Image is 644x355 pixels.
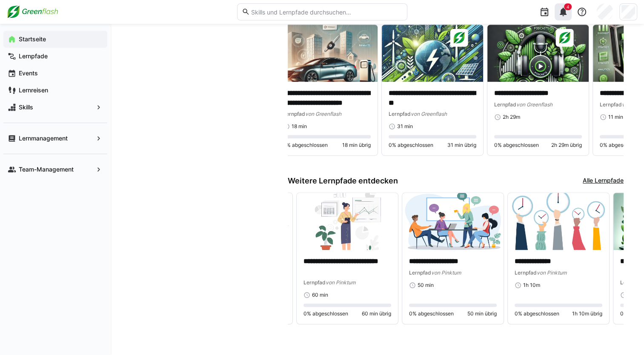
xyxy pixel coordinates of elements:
[305,111,341,117] span: von Greenflash
[418,282,434,289] span: 50 min
[303,279,326,286] span: Lernpfad
[402,193,504,250] img: image
[250,8,402,16] input: Skills und Lernpfade durchsuchen…
[503,114,520,120] span: 2h 29m
[276,25,378,82] img: image
[431,269,461,276] span: von Pinktum
[283,142,328,149] span: 0% abgeschlossen
[516,101,552,108] span: von Greenflash
[409,269,431,276] span: Lernpfad
[303,310,348,317] span: 0% abgeschlossen
[600,101,622,108] span: Lernpfad
[583,176,624,186] a: Alle Lernpfade
[494,142,539,149] span: 0% abgeschlossen
[467,310,497,317] span: 50 min übrig
[297,193,398,250] img: image
[567,4,569,9] span: 4
[411,111,447,117] span: von Greenflash
[508,193,609,250] img: image
[523,282,540,289] span: 1h 10m
[312,292,328,298] span: 60 min
[389,111,411,117] span: Lernpfad
[608,114,623,120] span: 11 min
[342,142,371,149] span: 18 min übrig
[487,25,589,82] img: image
[447,142,476,149] span: 31 min übrig
[537,269,567,276] span: von Pinktum
[382,25,483,82] img: image
[288,176,398,186] h3: Weitere Lernpfade entdecken
[494,101,516,108] span: Lernpfad
[551,142,582,149] span: 2h 29m übrig
[283,111,305,117] span: Lernpfad
[409,310,454,317] span: 0% abgeschlossen
[397,123,413,130] span: 31 min
[292,123,307,130] span: 18 min
[515,269,537,276] span: Lernpfad
[326,279,355,286] span: von Pinktum
[362,310,391,317] span: 60 min übrig
[620,279,642,286] span: Lernpfad
[515,310,559,317] span: 0% abgeschlossen
[572,310,602,317] span: 1h 10m übrig
[389,142,433,149] span: 0% abgeschlossen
